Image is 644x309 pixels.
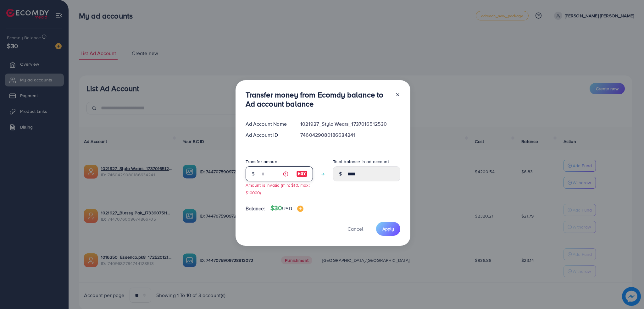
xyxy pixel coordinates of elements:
label: Transfer amount [246,158,279,165]
span: Apply [382,226,394,232]
h3: Transfer money from Ecomdy balance to Ad account balance [246,90,390,108]
div: 1021927_Stylo Wears_1737016512530 [295,120,405,128]
div: Ad Account ID [241,131,296,139]
label: Total balance in ad account [333,158,389,165]
div: 7460429080186634241 [295,131,405,139]
small: Amount is invalid (min: $10, max: $10000) [246,182,310,195]
span: Balance: [246,205,265,212]
h4: $30 [270,204,303,212]
div: Ad Account Name [241,120,296,128]
button: Apply [376,222,400,235]
span: USD [282,205,292,212]
img: image [296,170,308,178]
img: image [297,206,303,212]
span: Cancel [347,225,363,232]
button: Cancel [340,222,371,235]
